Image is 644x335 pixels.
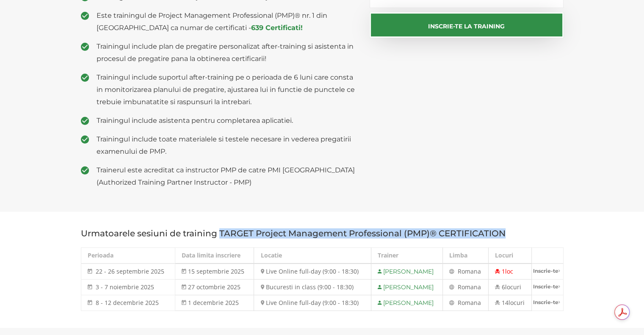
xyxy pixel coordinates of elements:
[254,295,371,311] td: Live Online full-day (9:00 - 18:30)
[81,229,564,238] h3: Urmatoarele sesiuni de training TARGET Project Management Professional (PMP)® CERTIFICATION
[488,280,531,295] td: 6
[81,248,175,264] th: Perioada
[97,40,357,65] span: Trainingul include plan de pregatire personalizat after-training si asistenta in procesul de preg...
[505,267,513,275] span: loc
[505,283,521,291] span: locuri
[465,267,481,275] span: mana
[97,164,357,188] span: Trainerul este acreditat ca instructor PMP de catre PMI [GEOGRAPHIC_DATA] (Authorized Training Pa...
[532,264,563,278] a: Inscrie-te
[96,267,164,275] span: 22 - 26 septembrie 2025
[532,280,563,293] a: Inscrie-te
[488,295,531,311] td: 14
[370,12,564,38] button: Inscrie-te la training
[488,248,531,264] th: Locuri
[251,24,303,32] a: 639 Certificati!
[488,263,531,280] td: 1
[97,133,357,158] span: Trainingul include toate materialele si testele necesare in vederea pregatirii examenului de PMP.
[254,280,371,295] td: Bucuresti in class (9:00 - 18:30)
[96,283,154,291] span: 3 - 7 noiembrie 2025
[254,263,371,280] td: Live Online full-day (9:00 - 18:30)
[532,295,563,309] a: Inscrie-te
[175,248,254,264] th: Data limita inscriere
[371,295,443,311] td: [PERSON_NAME]
[175,280,254,295] td: 27 octombrie 2025
[458,283,465,291] span: Ro
[443,248,488,264] th: Limba
[97,114,357,127] span: Trainingul include asistenta pentru completarea aplicatiei.
[458,299,465,307] span: Ro
[465,283,481,291] span: mana
[175,263,254,280] td: 15 septembrie 2025
[96,299,159,307] span: 8 - 12 decembrie 2025
[371,248,443,264] th: Trainer
[254,248,371,264] th: Locatie
[465,299,481,307] span: mana
[371,263,443,280] td: [PERSON_NAME]
[371,280,443,295] td: [PERSON_NAME]
[458,267,465,275] span: Ro
[97,71,357,108] span: Trainingul include suportul after-training pe o perioada de 6 luni care consta in monitorizarea p...
[175,295,254,311] td: 1 decembrie 2025
[97,9,357,34] span: Este trainingul de Project Management Professional (PMP)® nr. 1 din [GEOGRAPHIC_DATA] ca numar de...
[509,299,525,307] span: locuri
